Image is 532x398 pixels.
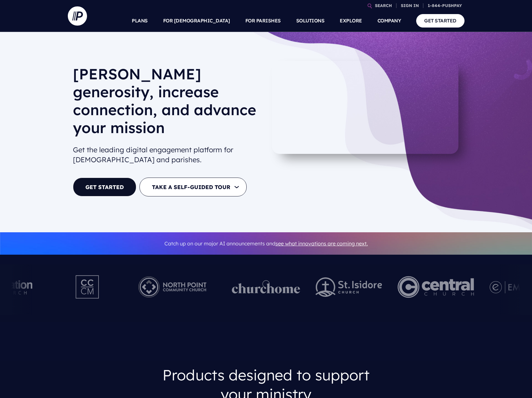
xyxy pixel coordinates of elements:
[62,269,113,305] img: Pushpay_Logo__CCM
[73,236,459,251] p: Catch up on our major AI announcements and
[296,10,325,32] a: SOLUTIONS
[163,10,230,32] a: FOR [DEMOGRAPHIC_DATA]
[232,280,300,294] img: pp_logos_1
[128,269,216,305] img: Pushpay_Logo__NorthPoint
[245,10,281,32] a: FOR PARISHES
[275,240,368,247] a: see what innovations are coming next.
[73,142,261,167] h2: Get the leading digital engagement platform for [DEMOGRAPHIC_DATA] and parishes.
[377,10,401,32] a: COMPANY
[139,178,247,196] button: TAKE A SELF-GUIDED TOUR
[73,65,261,142] h1: [PERSON_NAME] generosity, increase connection, and advance your mission
[416,14,465,27] a: GET STARTED
[315,277,382,297] img: pp_logos_2
[397,269,474,305] img: Central Church Henderson NV
[132,10,148,32] a: PLANS
[73,178,136,196] a: GET STARTED
[340,10,362,32] a: EXPLORE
